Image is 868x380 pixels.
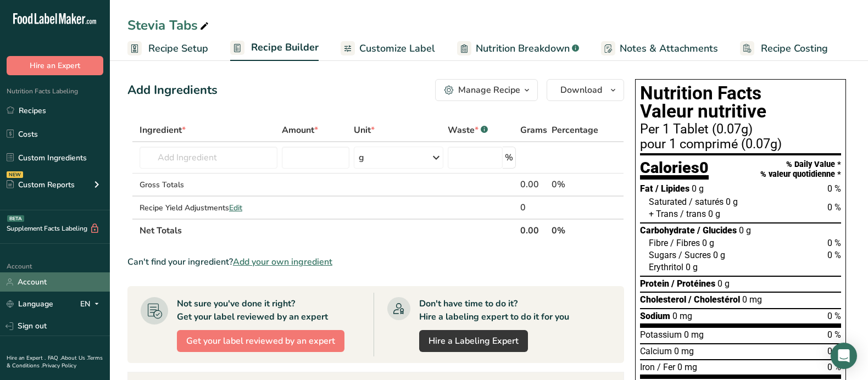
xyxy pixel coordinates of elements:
[552,178,598,191] div: 0%
[688,294,740,305] span: / Cholestérol
[549,219,600,242] th: 0%
[7,294,53,314] a: Language
[547,79,624,101] button: Download
[760,160,841,179] div: % Daily Value * % valeur quotidienne *
[140,179,277,191] div: Gross Totals
[649,262,683,272] span: Erythritol
[140,147,277,169] input: Add Ingredient
[560,83,602,97] span: Download
[251,40,319,55] span: Recipe Builder
[649,197,687,207] span: Saturated
[640,123,841,136] div: Per 1 Tablet (0.07g)
[520,201,547,214] div: 0
[827,329,841,340] span: 0 %
[671,278,715,289] span: / Protéines
[670,238,700,248] span: / Fibres
[419,297,569,323] div: Don't have time to do it? Hire a labeling expert to do it for you
[827,183,841,194] span: 0 %
[435,79,538,101] button: Manage Recipe
[726,197,738,207] span: 0 g
[127,255,624,269] div: Can't find your ingredient?
[827,311,841,321] span: 0 %
[713,250,725,260] span: 0 g
[282,124,318,137] span: Amount
[341,36,435,61] a: Customize Label
[127,81,218,99] div: Add Ingredients
[678,250,711,260] span: / Sucres
[649,209,678,219] span: + Trans
[640,362,655,372] span: Iron
[640,84,841,121] h1: Nutrition Facts Valeur nutritive
[7,56,103,75] button: Hire an Expert
[742,294,762,305] span: 0 mg
[476,41,570,56] span: Nutrition Breakdown
[42,362,76,370] a: Privacy Policy
[640,278,669,289] span: Protein
[7,215,24,222] div: BETA
[640,346,672,356] span: Calcium
[640,225,695,236] span: Carbohydrate
[640,138,841,151] div: pour 1 comprimé (0.07g)
[827,346,841,356] span: 0 %
[640,329,682,340] span: Potassium
[448,124,488,137] div: Waste
[7,354,46,362] a: Hire an Expert .
[148,41,208,56] span: Recipe Setup
[717,278,730,289] span: 0 g
[708,209,720,219] span: 0 g
[230,35,319,62] a: Recipe Builder
[419,330,528,352] a: Hire a Labeling Expert
[620,41,718,56] span: Notes & Attachments
[692,183,704,194] span: 0 g
[680,209,706,219] span: / trans
[520,124,547,137] span: Grams
[649,250,676,260] span: Sugars
[649,238,668,248] span: Fibre
[140,202,277,214] div: Recipe Yield Adjustments
[657,362,675,372] span: / Fer
[177,297,328,323] div: Not sure you've done it right? Get your label reviewed by an expert
[140,124,186,137] span: Ingredient
[640,294,686,305] span: Cholesterol
[827,362,841,372] span: 0 %
[177,330,344,352] button: Get your label reviewed by an expert
[640,311,670,321] span: Sodium
[127,15,211,35] div: Stevia Tabs
[80,298,103,311] div: EN
[674,346,694,356] span: 0 mg
[127,36,208,61] a: Recipe Setup
[518,219,549,242] th: 0.00
[677,362,697,372] span: 0 mg
[640,183,653,194] span: Fat
[672,311,692,321] span: 0 mg
[186,334,335,348] span: Get your label reviewed by an expert
[61,354,87,362] a: About Us .
[655,183,689,194] span: / Lipides
[702,238,714,248] span: 0 g
[699,158,709,177] span: 0
[457,36,579,61] a: Nutrition Breakdown
[827,202,841,213] span: 0 %
[761,41,828,56] span: Recipe Costing
[48,354,61,362] a: FAQ .
[552,124,598,137] span: Percentage
[354,124,375,137] span: Unit
[697,225,737,236] span: / Glucides
[7,171,23,178] div: NEW
[739,225,751,236] span: 0 g
[640,160,709,180] div: Calories
[740,36,828,61] a: Recipe Costing
[7,354,103,370] a: Terms & Conditions .
[359,151,364,164] div: g
[229,203,242,213] span: Edit
[137,219,518,242] th: Net Totals
[359,41,435,56] span: Customize Label
[684,329,704,340] span: 0 mg
[686,262,698,272] span: 0 g
[831,343,857,369] div: Open Intercom Messenger
[601,36,718,61] a: Notes & Attachments
[233,255,332,269] span: Add your own ingredient
[7,179,75,191] div: Custom Reports
[689,197,724,207] span: / saturés
[458,83,520,97] div: Manage Recipe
